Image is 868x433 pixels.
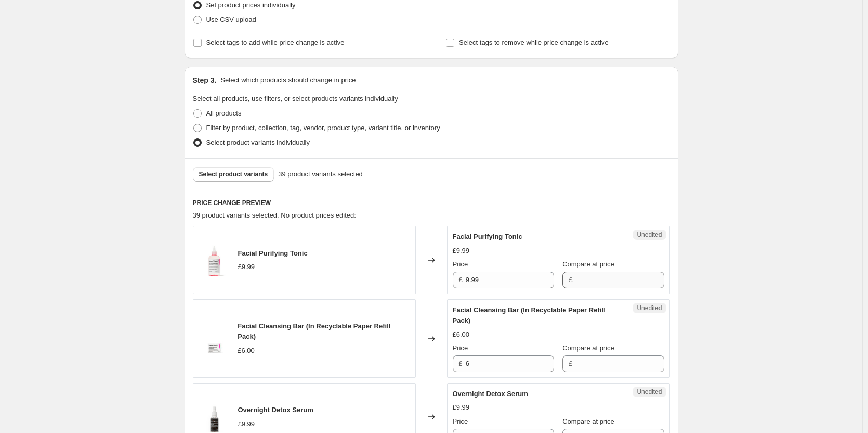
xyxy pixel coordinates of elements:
[562,260,614,268] span: Compare at price
[453,402,470,413] div: £9.99
[206,109,242,117] span: All products
[453,260,468,268] span: Price
[206,138,310,146] span: Select product variants individually
[238,419,255,429] div: £9.99
[206,39,345,46] span: Select tags to add while price change is active
[453,390,528,398] span: Overnight Detox Serum
[453,417,468,425] span: Price
[199,401,230,432] img: FRONTOUTSIDEOFBOXODS_80x.png
[238,249,308,257] span: Facial Purifying Tonic
[637,304,662,312] span: Unedited
[193,199,670,207] h6: PRICE CHANGE PREVIEW
[637,231,662,239] span: Unedited
[206,124,440,132] span: Filter by product, collection, tag, vendor, product type, variant title, or inventory
[238,262,255,272] div: £9.99
[562,344,614,352] span: Compare at price
[562,417,614,425] span: Compare at price
[199,170,268,179] span: Select product variants
[453,306,606,324] span: Facial Cleansing Bar (In Recyclable Paper Refill Pack)
[459,276,463,284] span: £
[206,1,296,9] span: Set product prices individually
[278,169,363,180] span: 39 product variants selected
[569,360,572,367] span: £
[193,211,356,219] span: 39 product variants selected. No product prices edited:
[459,360,463,367] span: £
[453,329,470,340] div: £6.00
[637,388,662,396] span: Unedited
[193,167,274,182] button: Select product variants
[193,95,398,103] span: Select all products, use filters, or select products variants individually
[206,16,256,23] span: Use CSV upload
[453,344,468,352] span: Price
[569,276,572,284] span: £
[238,406,313,414] span: Overnight Detox Serum
[459,39,609,46] span: Select tags to remove while price change is active
[199,245,230,276] img: FRONTIMAGEPT_80x.png
[453,246,470,256] div: £9.99
[453,233,522,240] span: Facial Purifying Tonic
[199,323,230,354] img: Bar_paper_80x.jpg
[238,346,255,356] div: £6.00
[238,322,390,340] span: Facial Cleansing Bar (In Recyclable Paper Refill Pack)
[193,75,217,85] h2: Step 3.
[220,75,356,85] p: Select which products should change in price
